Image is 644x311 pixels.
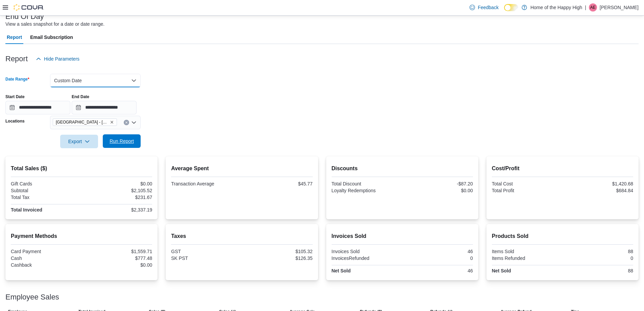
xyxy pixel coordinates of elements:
a: Feedback [467,1,501,14]
strong: Total Invoiced [11,207,42,213]
span: Hide Parameters [44,55,79,62]
span: Run Report [110,138,134,145]
div: Total Profit [492,188,561,193]
p: [PERSON_NAME] [600,3,639,12]
span: Feedback [478,4,498,11]
span: Export [64,135,94,148]
div: InvoicesRefunded [332,256,401,261]
div: GST [171,249,240,254]
div: $684.84 [564,188,633,193]
h3: End Of Day [5,13,44,21]
div: 0 [564,256,633,261]
div: 46 [404,268,473,273]
div: $1,559.71 [83,249,152,254]
div: $2,105.52 [83,188,152,193]
div: Total Tax [11,195,80,200]
div: Cashback [11,262,80,268]
div: Transaction Average [171,181,240,186]
div: $105.32 [243,249,312,254]
label: Locations [5,118,25,124]
div: $777.48 [83,256,152,261]
div: $0.00 [83,181,152,186]
div: Total Discount [332,181,401,186]
div: Invoices Sold [332,249,401,254]
button: Remove Battleford - Battleford Crossing - Fire & Flower from selection in this group [110,120,114,124]
div: $0.00 [404,188,473,193]
div: 46 [404,249,473,254]
label: Start Date [5,94,25,99]
span: AE [590,3,596,12]
h3: Report [5,55,28,63]
button: Export [60,135,98,148]
h2: Taxes [171,232,312,240]
img: Cova [14,4,44,11]
div: $2,337.19 [83,207,152,213]
button: Hide Parameters [33,52,82,66]
strong: Net Sold [492,268,511,273]
div: $0.00 [83,262,152,268]
h2: Average Spent [171,164,312,173]
div: Total Cost [492,181,561,186]
div: Alyssa Evans [589,3,597,12]
div: 88 [564,268,633,273]
input: Dark Mode [504,4,518,11]
div: $1,420.68 [564,181,633,186]
div: $126.35 [243,256,312,261]
h2: Payment Methods [11,232,152,240]
button: Open list of options [131,120,137,125]
span: Battleford - Battleford Crossing - Fire & Flower [53,118,117,126]
div: $231.67 [83,195,152,200]
div: Subtotal [11,188,80,193]
h2: Products Sold [492,232,633,240]
label: End Date [72,94,89,99]
div: Card Payment [11,249,80,254]
div: View a sales snapshot for a date or date range. [5,21,104,28]
h3: Employee Sales [5,293,59,301]
div: 0 [404,256,473,261]
span: [GEOGRAPHIC_DATA] - [GEOGRAPHIC_DATA] - Fire & Flower [56,119,109,126]
span: Report [7,30,22,44]
div: 88 [564,249,633,254]
p: Home of the Happy High [530,3,582,12]
strong: Net Sold [332,268,351,273]
div: Cash [11,256,80,261]
input: Press the down key to open a popover containing a calendar. [5,101,70,114]
p: | [585,3,586,12]
h2: Total Sales ($) [11,164,152,173]
div: SK PST [171,256,240,261]
h2: Cost/Profit [492,164,633,173]
h2: Discounts [332,164,473,173]
h2: Invoices Sold [332,232,473,240]
div: Loyalty Redemptions [332,188,401,193]
button: Run Report [103,134,141,148]
label: Date Range [5,76,29,82]
div: -$87.20 [404,181,473,186]
div: $45.77 [243,181,312,186]
div: Items Refunded [492,256,561,261]
button: Clear input [124,120,129,125]
div: Gift Cards [11,181,80,186]
button: Custom Date [50,74,141,87]
div: Items Sold [492,249,561,254]
span: Email Subscription [30,30,73,44]
input: Press the down key to open a popover containing a calendar. [72,101,137,114]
